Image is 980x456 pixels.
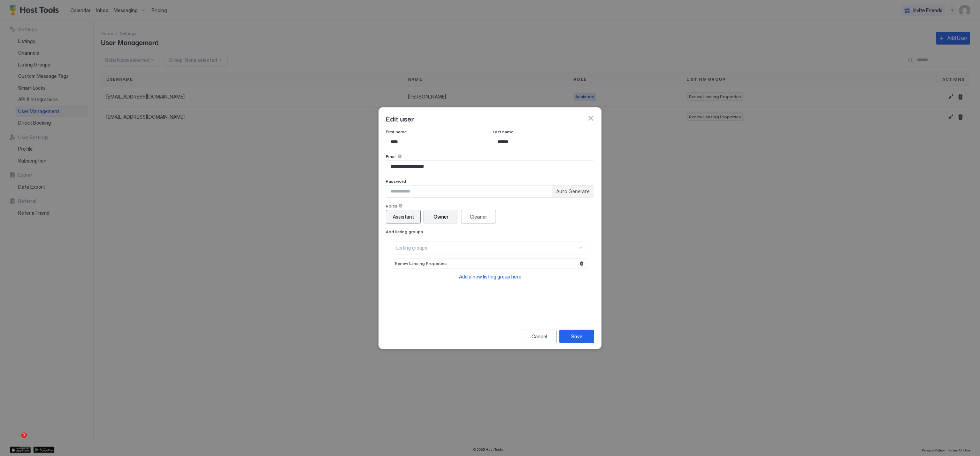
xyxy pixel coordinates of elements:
[396,245,578,251] div: Listing groups
[578,260,585,267] button: Remove
[386,136,487,148] input: Input Field
[559,330,594,343] button: Save
[21,432,27,438] span: 1
[395,261,447,266] span: Renew Lansing Properties
[386,179,406,184] span: Password
[493,136,594,148] input: Input Field
[386,113,414,124] span: Edit user
[386,203,397,209] span: Roles
[522,330,557,343] button: Cancel
[386,186,552,197] input: Input Field
[386,129,407,134] span: First name
[459,274,521,280] span: Add a new listing group here
[434,213,449,220] div: Owner
[461,210,496,223] button: Cleaner
[459,273,521,280] a: Add a new listing group here
[470,213,487,220] div: Cleaner
[556,188,590,195] span: Auto Generate
[423,210,458,223] button: Owner
[393,213,414,220] div: Assistant
[571,333,582,340] div: Save
[7,432,24,449] iframe: Intercom live chat
[386,229,423,234] span: Add listing groups
[493,129,513,134] span: Last name
[531,333,547,340] div: Cancel
[386,161,594,173] input: Input Field
[386,210,421,223] button: Assistant
[386,154,397,159] span: Email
